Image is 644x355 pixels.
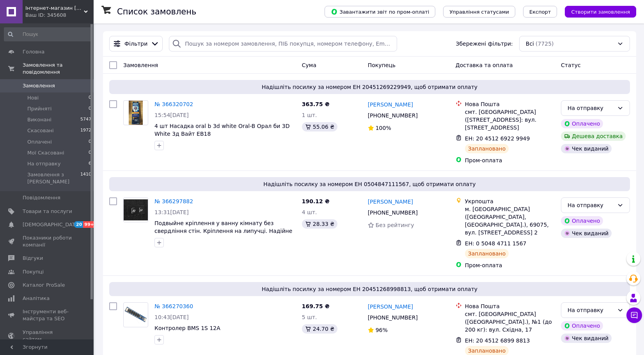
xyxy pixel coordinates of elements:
[302,122,337,131] div: 55.06 ₴
[465,261,555,269] div: Пром-оплата
[25,12,94,19] div: Ваш ID: 345608
[89,94,91,101] span: 0
[169,36,397,51] input: Пошук за номером замовлення, ПІБ покупця, номером телефону, Email, номером накладної
[376,327,388,333] span: 96%
[80,127,91,134] span: 1972
[89,105,91,112] span: 0
[27,160,60,167] span: На отправку
[325,6,435,18] button: Завантажити звіт по пром-оплаті
[366,207,419,218] div: [PHONE_NUMBER]
[27,138,52,146] span: Оплачені
[568,306,614,314] div: На отправку
[154,112,189,118] span: 15:54[DATE]
[124,40,147,48] span: Фільтри
[4,27,92,41] input: Пошук
[626,307,642,323] button: Чат з покупцем
[456,62,513,68] span: Доставка та оплата
[123,62,158,68] span: Замовлення
[561,216,603,225] div: Оплачено
[154,314,189,320] span: 10:43[DATE]
[302,101,330,107] span: 363.75 ₴
[23,221,80,228] span: [DEMOGRAPHIC_DATA]
[154,198,193,204] a: № 366297882
[123,100,148,125] a: Фото товару
[465,310,555,334] div: смт. [GEOGRAPHIC_DATA] ([GEOGRAPHIC_DATA].), №1 (до 200 кг): вул. Східна, 17
[376,125,391,131] span: 100%
[23,329,72,343] span: Управління сайтом
[302,112,317,118] span: 1 шт.
[23,282,65,289] span: Каталог ProSale
[154,101,193,107] a: № 366320702
[302,324,337,334] div: 24.70 ₴
[27,105,51,112] span: Прийняті
[366,312,419,323] div: [PHONE_NUMBER]
[123,197,148,222] a: Фото товару
[465,249,509,258] div: Заплановано
[302,314,317,320] span: 5 шт.
[112,180,627,188] span: Надішліть посилку за номером ЕН 0504847111567, щоб отримати оплату
[124,199,148,220] img: Фото товару
[526,40,534,48] span: Всі
[465,197,555,205] div: Укрпошта
[529,9,551,15] span: Експорт
[557,8,636,14] a: Створити замовлення
[443,6,515,18] button: Управління статусами
[302,209,317,215] span: 4 шт.
[123,302,148,327] a: Фото товару
[368,198,413,206] a: [PERSON_NAME]
[465,302,555,310] div: Нова Пошта
[376,222,414,228] span: Без рейтингу
[465,100,555,108] div: Нова Пошта
[112,83,627,91] span: Надішліть посилку за номером ЕН 20451269229949, щоб отримати оплату
[368,62,396,68] span: Покупець
[89,160,91,167] span: 6
[154,220,292,242] a: Подвыйне кріплення у ванну кімнату без свердління стін. Кріплення на липучці. Надійне кріплення д...
[80,171,91,185] span: 1410
[89,138,91,146] span: 0
[536,41,554,47] span: (7725)
[27,94,39,101] span: Нові
[112,285,627,293] span: Надішліть посилку за номером ЕН 20451268998813, щоб отримати оплату
[568,104,614,112] div: На отправку
[23,234,72,248] span: Показники роботи компанії
[25,5,84,12] span: Інтернет-магазин euro-imports.com.ua
[89,149,91,156] span: 0
[565,6,636,18] button: Створити замовлення
[27,116,51,123] span: Виконані
[154,123,290,137] a: 4 шт Насадка oral b 3d white Oral-B Орал би 3D White 3д Вайт EB18
[154,209,189,215] span: 13:31[DATE]
[571,9,630,15] span: Створити замовлення
[368,303,413,311] a: [PERSON_NAME]
[23,255,43,262] span: Відгуки
[561,334,612,343] div: Чек виданий
[561,321,603,330] div: Оплачено
[23,62,94,76] span: Замовлення та повідомлення
[465,135,530,142] span: ЕН: 20 4512 6922 9949
[23,295,50,302] span: Аналітика
[561,119,603,128] div: Оплачено
[302,198,330,204] span: 190.12 ₴
[23,48,44,55] span: Головна
[561,144,612,153] div: Чек виданий
[568,201,614,209] div: На отправку
[74,221,83,228] span: 20
[27,149,64,156] span: Мої Скасовані
[561,62,581,68] span: Статус
[523,6,557,18] button: Експорт
[449,9,509,15] span: Управління статусами
[23,208,72,215] span: Товари та послуги
[465,144,509,153] div: Заплановано
[465,156,555,164] div: Пром-оплата
[561,229,612,238] div: Чек виданий
[27,127,54,134] span: Скасовані
[124,306,148,323] img: Фото товару
[368,101,413,108] a: [PERSON_NAME]
[302,303,330,309] span: 169.75 ₴
[302,62,316,68] span: Cума
[23,194,60,201] span: Повідомлення
[154,325,220,331] a: Контролер BMS 1S 12А
[154,303,193,309] a: № 366270360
